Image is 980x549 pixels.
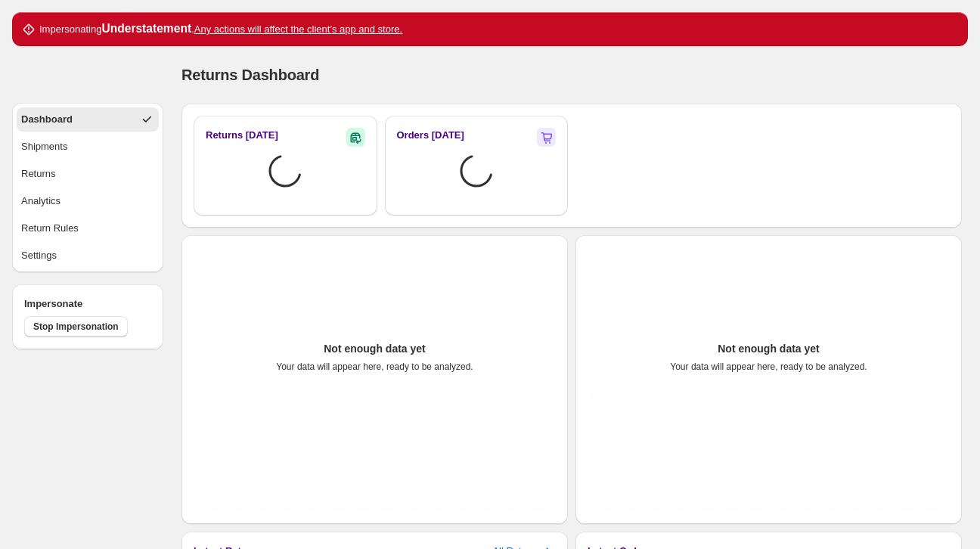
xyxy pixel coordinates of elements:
[17,135,159,159] button: Shipments
[397,128,464,143] h2: Orders [DATE]
[24,316,128,337] button: Stop Impersonation
[17,107,159,132] button: Dashboard
[17,162,159,186] button: Returns
[21,221,79,236] div: Return Rules
[21,248,57,263] div: Settings
[21,139,67,154] div: Shipments
[181,67,319,83] span: Returns Dashboard
[33,321,119,333] span: Stop Impersonation
[17,216,159,240] button: Return Rules
[21,194,60,209] div: Analytics
[21,112,73,127] div: Dashboard
[24,296,151,312] h4: Impersonate
[194,23,402,35] u: Any actions will affect the client's app and store.
[21,166,56,181] div: Returns
[206,128,278,143] h3: Returns [DATE]
[39,21,402,37] p: Impersonating .
[17,243,159,268] button: Settings
[17,189,159,213] button: Analytics
[101,22,191,35] strong: Understatement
